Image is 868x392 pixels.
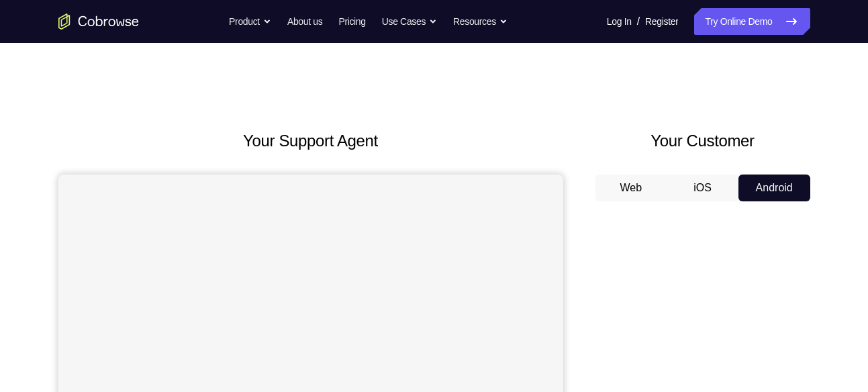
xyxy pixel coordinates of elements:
button: Resources [453,8,508,35]
a: Register [645,8,678,35]
span: / [637,13,640,30]
h2: Your Customer [595,129,810,153]
h2: Your Support Agent [58,129,563,153]
button: Product [229,8,271,35]
button: Use Cases [382,8,437,35]
a: Go to the home page [58,13,139,30]
button: Web [595,175,667,201]
button: iOS [667,175,738,201]
a: About us [287,8,322,35]
button: Android [738,175,810,201]
a: Pricing [338,8,365,35]
a: Try Online Demo [694,8,810,35]
a: Log In [607,8,632,35]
